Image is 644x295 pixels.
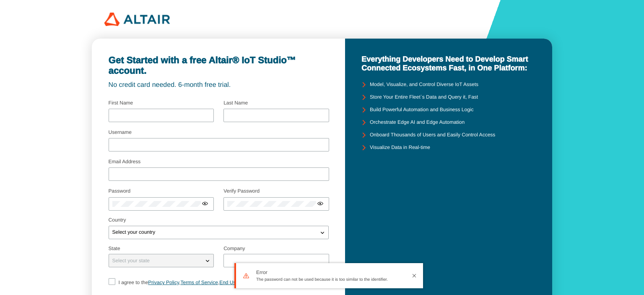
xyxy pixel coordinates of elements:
[370,94,478,100] unity-typography: Store Your Entire Fleet`s Data and Query it, Fast
[180,279,218,285] a: Terms of Service
[361,55,535,72] unity-typography: Everything Developers Need to Develop Smart Connected Ecosystems Fast, in One Platform:
[148,279,179,285] a: Privacy Policy
[370,145,430,151] unity-typography: Visualize Data in Real-time
[109,55,329,76] unity-typography: Get Started with a free Altair® IoT Studio™ account.
[370,107,473,113] unity-typography: Build Powerful Automation and Business Logic
[370,120,465,125] unity-typography: Orchestrate Edge AI and Edge Automation
[109,129,132,135] label: Username
[223,188,260,194] label: Verify Password
[370,132,495,138] unity-typography: Onboard Thousands of Users and Easily Control Access
[109,188,131,194] label: Password
[370,82,478,88] unity-typography: Model, Visualize, and Control Diverse IoT Assets
[104,13,169,26] img: 320px-Altair_logo.png
[219,279,285,285] a: End User License Agreement
[109,81,329,89] unity-typography: No credit card needed. 6-month free trial.
[119,279,328,285] span: I agree to the , , ,
[109,159,141,164] label: Email Address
